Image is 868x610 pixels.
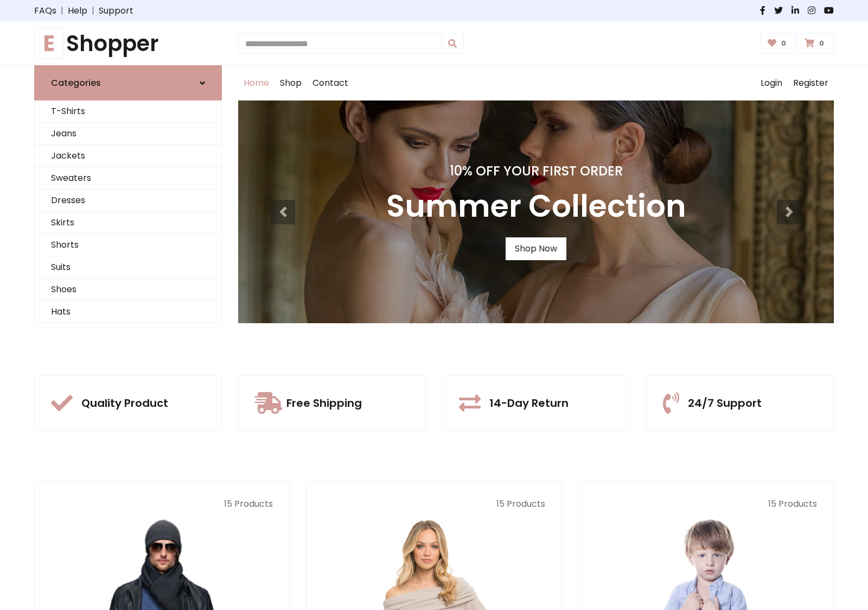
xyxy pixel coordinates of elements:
a: Register [788,66,834,100]
h5: 24/7 Support [688,397,762,410]
a: Dresses [35,190,221,212]
a: Shop Now [506,237,566,260]
h5: Quality Product [81,397,168,410]
a: Hats [35,301,221,323]
span: E [34,28,64,59]
a: Jeans [35,123,221,145]
p: 15 Products [595,498,817,511]
h6: Categories [51,78,101,88]
h4: 10% Off Your First Order [386,163,686,179]
a: Suits [35,256,221,279]
h1: Shopper [34,30,222,56]
a: Sweaters [35,167,221,190]
span: | [56,4,68,17]
a: Shorts [35,234,221,256]
p: 15 Products [323,498,545,511]
h5: 14-Day Return [489,397,569,410]
a: FAQs [34,4,56,17]
a: Categories [34,65,222,100]
h3: Summer Collection [386,188,686,224]
span: 0 [816,39,827,48]
p: 15 Products [51,498,273,511]
a: Help [68,4,87,17]
span: 0 [778,39,789,48]
a: Jackets [35,145,221,167]
a: Contact [307,66,354,100]
a: Support [99,4,133,17]
a: EShopper [34,30,222,56]
a: Skirts [35,212,221,234]
a: Home [238,66,275,100]
h5: Free Shipping [286,397,362,410]
a: T-Shirts [35,100,221,123]
a: 0 [761,33,796,54]
a: Login [755,66,788,100]
a: Shoes [35,279,221,301]
a: Shop [275,66,307,100]
span: | [87,4,99,17]
a: 0 [797,33,834,54]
